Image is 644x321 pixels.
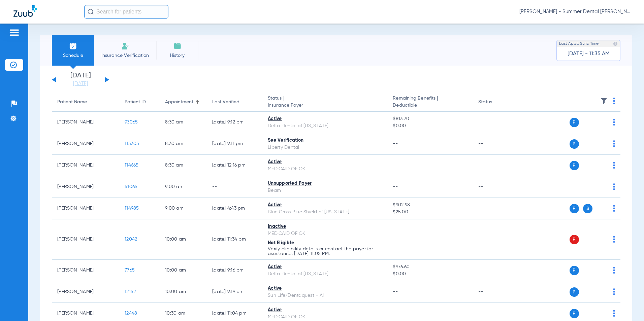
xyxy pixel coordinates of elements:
[570,235,579,244] span: P
[207,112,262,133] td: [DATE] 9:12 PM
[52,219,119,260] td: [PERSON_NAME]
[393,141,398,146] span: --
[60,72,101,87] li: [DATE]
[212,99,239,106] div: Last Verified
[268,271,382,278] div: Delta Dental of [US_STATE]
[473,112,518,133] td: --
[393,263,467,271] span: $976.60
[52,155,119,176] td: [PERSON_NAME]
[613,236,615,243] img: group-dot-blue.svg
[268,230,382,237] div: MEDICAID OF OK
[613,119,615,126] img: group-dot-blue.svg
[568,50,610,57] span: [DATE] - 11:35 AM
[207,198,262,219] td: [DATE] 4:43 PM
[570,204,579,213] span: P
[473,281,518,303] td: --
[473,176,518,198] td: --
[570,266,579,275] span: P
[570,309,579,318] span: P
[13,5,37,17] img: Zuub Logo
[88,9,94,15] img: Search Icon
[268,144,382,151] div: Liberty Dental
[393,102,467,109] span: Deductible
[268,241,294,245] span: Not Eligible
[69,42,77,50] img: Schedule
[268,115,382,122] div: Active
[473,260,518,281] td: --
[125,237,137,242] span: 12042
[570,139,579,149] span: P
[268,285,382,292] div: Active
[52,112,119,133] td: [PERSON_NAME]
[473,93,518,112] th: Status
[613,162,615,169] img: group-dot-blue.svg
[52,176,119,198] td: [PERSON_NAME]
[121,42,129,50] img: Manual Insurance Verification
[268,223,382,230] div: Inactive
[161,52,193,59] span: History
[601,98,607,104] img: filter.svg
[268,263,382,271] div: Active
[570,287,579,297] span: P
[57,99,87,106] div: Patient Name
[57,99,114,106] div: Patient Name
[570,118,579,127] span: P
[173,42,182,50] img: History
[207,260,262,281] td: [DATE] 9:16 PM
[207,219,262,260] td: [DATE] 11:34 PM
[393,122,467,130] span: $0.00
[125,184,137,189] span: 41065
[268,202,382,209] div: Active
[207,133,262,155] td: [DATE] 9:11 PM
[125,289,136,294] span: 12152
[160,219,207,260] td: 10:00 AM
[393,289,398,294] span: --
[60,80,101,87] a: [DATE]
[393,237,398,242] span: --
[52,281,119,303] td: [PERSON_NAME]
[9,29,20,37] img: hamburger-icon
[125,120,138,124] span: 93065
[473,133,518,155] td: --
[268,122,382,130] div: Delta Dental of [US_STATE]
[268,137,382,144] div: See Verification
[125,99,146,106] div: Patient ID
[613,205,615,212] img: group-dot-blue.svg
[212,99,257,106] div: Last Verified
[268,180,382,187] div: Unsupported Payer
[393,209,467,216] span: $25.00
[160,198,207,219] td: 9:00 AM
[165,99,193,106] div: Appointment
[268,292,382,299] div: Sun Life/Dentaquest - AI
[268,247,382,256] p: Verify eligibility details or contact the payer for assistance. [DATE] 11:05 PM.
[125,268,135,273] span: 7765
[262,93,387,112] th: Status |
[125,99,154,106] div: Patient ID
[99,52,151,59] span: Insurance Verification
[393,311,398,316] span: --
[393,271,467,278] span: $0.00
[84,5,168,19] input: Search for patients
[52,198,119,219] td: [PERSON_NAME]
[160,260,207,281] td: 10:00 AM
[559,40,600,47] span: Last Appt. Sync Time:
[610,289,644,321] iframe: Chat Widget
[613,98,615,104] img: group-dot-blue.svg
[268,209,382,216] div: Blue Cross Blue Shield of [US_STATE]
[570,161,579,170] span: P
[268,314,382,321] div: MEDICAID OF OK
[393,202,467,209] span: $902.98
[473,219,518,260] td: --
[160,281,207,303] td: 10:00 AM
[268,166,382,173] div: MEDICAID OF OK
[160,112,207,133] td: 8:30 AM
[57,52,89,59] span: Schedule
[207,281,262,303] td: [DATE] 9:19 PM
[52,260,119,281] td: [PERSON_NAME]
[160,176,207,198] td: 9:00 AM
[393,163,398,168] span: --
[207,176,262,198] td: --
[613,183,615,190] img: group-dot-blue.svg
[268,102,382,109] span: Insurance Payer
